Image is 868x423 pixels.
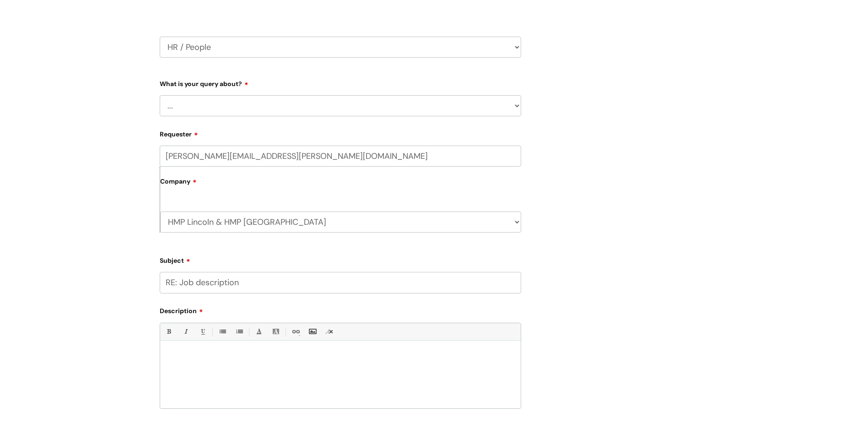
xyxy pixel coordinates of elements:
[216,326,228,337] a: • Unordered List (Ctrl-Shift-7)
[160,174,521,195] label: Company
[163,326,174,337] a: Bold (Ctrl-B)
[160,77,521,88] label: What is your query about?
[160,127,521,138] label: Requester
[253,326,264,337] a: Font Color
[160,254,521,265] label: Subject
[160,146,521,167] input: Email
[180,326,191,337] a: Italic (Ctrl-I)
[233,326,245,337] a: 1. Ordered List (Ctrl-Shift-8)
[197,326,208,337] a: Underline(Ctrl-U)
[270,326,281,337] a: Back Color
[323,326,335,337] a: Remove formatting (Ctrl-\)
[290,326,301,337] a: Link
[160,304,521,315] label: Description
[307,326,318,337] a: Insert Image...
